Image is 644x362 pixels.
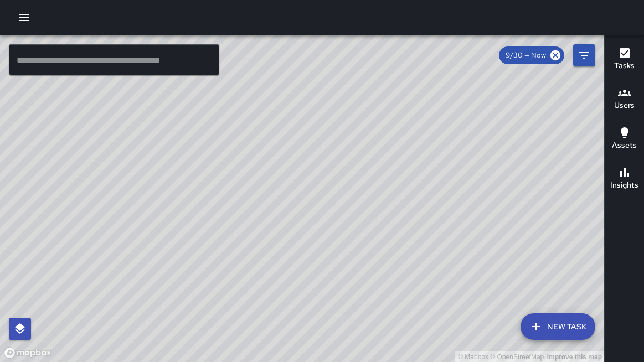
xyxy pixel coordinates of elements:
[612,139,637,152] h6: Assets
[605,40,644,80] button: Tasks
[573,44,595,66] button: Filters
[605,80,644,120] button: Users
[605,159,644,199] button: Insights
[605,120,644,159] button: Assets
[521,313,595,340] button: New Task
[610,179,638,192] h6: Insights
[614,100,635,112] h6: Users
[614,60,635,72] h6: Tasks
[499,46,564,64] div: 9/30 — Now
[499,50,553,61] span: 9/30 — Now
